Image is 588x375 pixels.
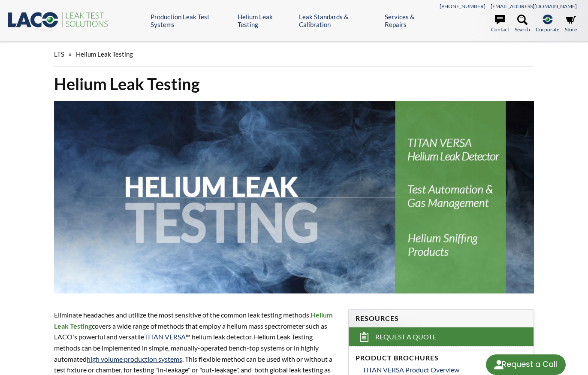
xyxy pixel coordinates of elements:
a: Request a Quote [349,327,534,346]
div: Request a Call [486,354,566,375]
a: high volume production systems [87,355,182,363]
strong: Helium Leak Testing [54,311,332,330]
a: Search [515,15,530,33]
a: TITAN VERSA [144,333,185,341]
span: LTS [54,50,64,58]
a: Services & Repairs [385,13,436,28]
div: » [54,42,534,67]
span: Corporate [536,25,559,33]
img: round button [492,358,506,372]
img: Helium Leak Testing header [54,101,534,293]
div: Request a Call [502,354,557,374]
a: [EMAIL_ADDRESS][DOMAIN_NAME] [491,3,577,9]
span: Helium Leak Testing [76,50,133,58]
a: Production Leak Test Systems [151,13,232,28]
h4: Resources [356,314,527,323]
span: Request a Quote [375,333,436,342]
a: Leak Standards & Calibration [299,13,378,28]
a: [PHONE_NUMBER] [440,3,485,9]
a: Store [565,15,577,33]
span: TITAN VERSA Product Overview [362,366,459,374]
h1: Helium Leak Testing [54,73,534,94]
a: Contact [491,15,509,33]
a: Helium Leak Testing [238,13,292,28]
h4: Product Brochures [356,354,527,363]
